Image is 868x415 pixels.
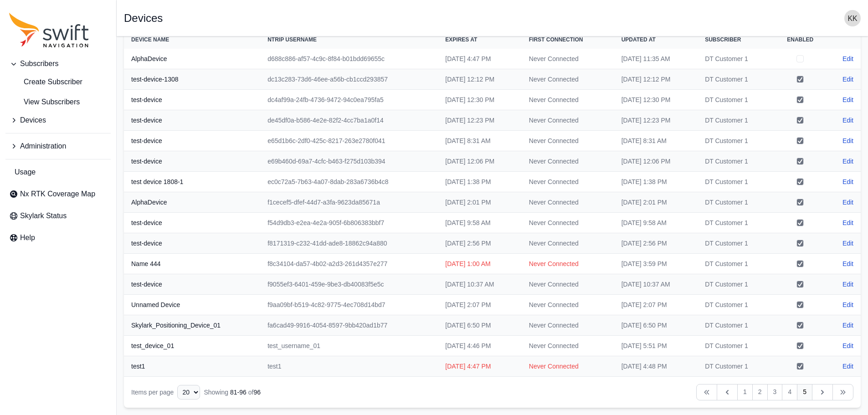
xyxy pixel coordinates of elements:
[5,207,111,225] a: Skylark Status
[522,356,614,377] td: Never Connected
[737,384,753,400] a: 1
[438,233,521,254] td: [DATE] 2:56 PM
[438,315,521,336] td: [DATE] 6:50 PM
[698,151,773,172] td: DT Customer 1
[124,131,260,151] th: test-device
[124,172,260,192] th: test device 1808-1
[438,336,521,356] td: [DATE] 4:46 PM
[698,356,773,377] td: DT Customer 1
[20,210,67,221] span: Skylark Status
[260,31,438,49] th: NTRIP Username
[253,389,261,396] span: 96
[614,151,698,172] td: [DATE] 12:06 PM
[20,115,46,126] span: Devices
[614,336,698,356] td: [DATE] 5:51 PM
[614,213,698,233] td: [DATE] 9:58 AM
[698,336,773,356] td: DT Customer 1
[260,213,438,233] td: f54d9db3-e2ea-4e2a-905f-6b806383bbf7
[782,384,797,400] a: 4
[5,229,111,247] a: Help
[842,75,853,84] a: Edit
[124,192,260,213] th: AlphaDevice
[614,274,698,295] td: [DATE] 10:37 AM
[842,136,853,145] a: Edit
[767,384,783,400] a: 3
[438,295,521,315] td: [DATE] 2:07 PM
[124,49,260,69] th: AlphaDevice
[842,177,853,186] a: Edit
[124,336,260,356] th: test_device_01
[124,69,260,90] th: test-device-1308
[20,58,58,69] span: Subscribers
[842,280,853,289] a: Edit
[698,49,773,69] td: DT Customer 1
[698,233,773,254] td: DT Customer 1
[260,172,438,192] td: ec0c72a5-7b63-4a07-8dab-283a6736b4c8
[842,95,853,104] a: Edit
[842,218,853,227] a: Edit
[438,213,521,233] td: [DATE] 9:58 AM
[260,274,438,295] td: f9055ef3-6401-459e-9be3-db40083f5e5c
[522,315,614,336] td: Never Connected
[5,137,111,155] button: Administration
[614,49,698,69] td: [DATE] 11:35 AM
[522,254,614,274] td: Never Connected
[260,131,438,151] td: e65d1b6c-2df0-425c-8217-263e2780f041
[438,172,521,192] td: [DATE] 1:38 PM
[614,69,698,90] td: [DATE] 12:12 PM
[698,295,773,315] td: DT Customer 1
[438,356,521,377] td: [DATE] 4:47 PM
[20,189,95,200] span: Nx RTK Coverage Map
[842,116,853,125] a: Edit
[842,300,853,309] a: Edit
[5,73,111,91] a: Create Subscriber
[260,110,438,131] td: de45df0a-b586-4e2e-82f2-4cc7ba1a0f14
[124,295,260,315] th: Unnamed Device
[614,90,698,110] td: [DATE] 12:30 PM
[698,110,773,131] td: DT Customer 1
[773,31,827,49] th: Enabled
[5,93,111,111] a: View Subscribers
[124,315,260,336] th: Skylark_Positioning_Device_01
[9,77,82,87] span: Create Subscriber
[124,13,163,24] h1: Devices
[438,151,521,172] td: [DATE] 12:06 PM
[15,167,36,178] span: Usage
[752,384,768,400] a: 2
[260,151,438,172] td: e69b460d-69a7-4cfc-b463-f275d103b394
[522,172,614,192] td: Never Connected
[522,295,614,315] td: Never Connected
[522,151,614,172] td: Never Connected
[124,110,260,131] th: test-device
[124,31,260,49] th: Device Name
[698,90,773,110] td: DT Customer 1
[522,131,614,151] td: Never Connected
[797,384,812,400] a: 5
[842,54,853,63] a: Edit
[698,213,773,233] td: DT Customer 1
[842,341,853,350] a: Edit
[20,141,66,152] span: Administration
[438,254,521,274] td: [DATE] 1:00 AM
[177,385,200,400] select: Display Limit
[698,31,773,49] th: Subscriber
[522,274,614,295] td: Never Connected
[698,274,773,295] td: DT Customer 1
[842,157,853,166] a: Edit
[438,192,521,213] td: [DATE] 2:01 PM
[5,185,111,203] a: Nx RTK Coverage Map
[614,110,698,131] td: [DATE] 12:23 PM
[522,69,614,90] td: Never Connected
[260,90,438,110] td: dc4af99a-24fb-4736-9472-94c0ea795fa5
[842,259,853,268] a: Edit
[260,315,438,336] td: fa6cad49-9916-4054-8597-9bb420ad1b77
[124,151,260,172] th: test-device
[5,163,111,181] a: Usage
[260,336,438,356] td: test_username_01
[124,213,260,233] th: test-device
[522,192,614,213] td: Never Connected
[124,274,260,295] th: test-device
[260,356,438,377] td: test1
[260,69,438,90] td: dc13c283-73d6-46ee-a56b-cb1ccd293857
[438,131,521,151] td: [DATE] 8:31 AM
